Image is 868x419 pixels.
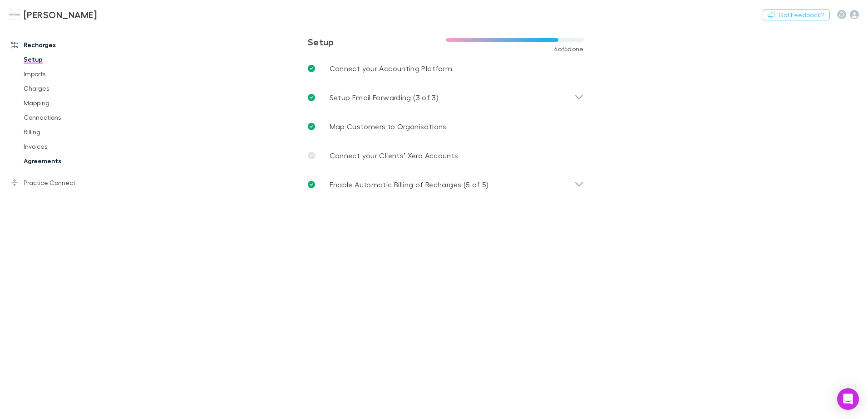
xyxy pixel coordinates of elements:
div: Enable Automatic Billing of Recharges (5 of 5) [301,170,591,199]
p: Connect your Clients’ Xero Accounts [330,150,459,161]
a: Charges [15,81,123,96]
a: [PERSON_NAME] [4,4,102,25]
a: Connections [15,110,123,125]
button: Got Feedback? [763,10,830,20]
div: Setup Email Forwarding (3 of 3) [301,83,591,112]
p: Connect your Accounting Platform [330,63,453,74]
a: Agreements [15,154,123,168]
p: Enable Automatic Billing of Recharges (5 of 5) [330,179,489,190]
img: Hales Douglass's Logo [9,9,20,20]
h3: [PERSON_NAME] [24,9,97,20]
div: Open Intercom Messenger [837,388,859,410]
a: Mapping [15,96,123,110]
a: Recharges [2,38,123,52]
a: Invoices [15,139,123,154]
h3: Setup [308,36,446,47]
p: Map Customers to Organisations [330,121,447,132]
p: Setup Email Forwarding (3 of 3) [330,92,439,103]
a: Map Customers to Organisations [301,112,591,141]
a: Setup [15,52,123,67]
span: 4 of 5 done [554,45,584,53]
a: Billing [15,125,123,139]
a: Connect your Clients’ Xero Accounts [301,141,591,170]
a: Practice Connect [2,175,123,190]
a: Connect your Accounting Platform [301,54,591,83]
a: Imports [15,67,123,81]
